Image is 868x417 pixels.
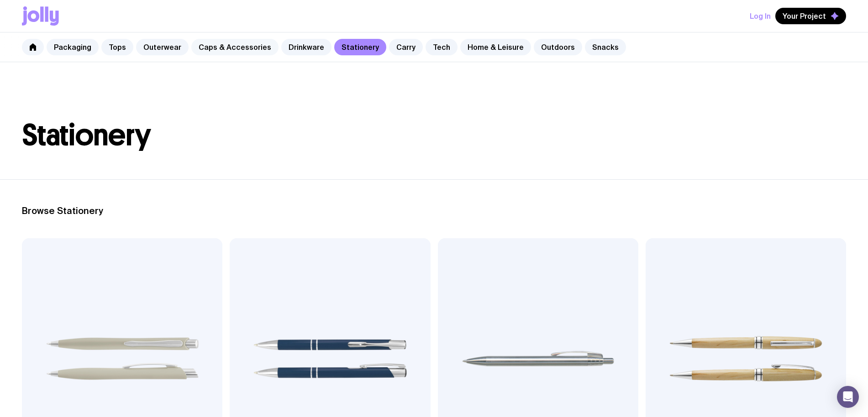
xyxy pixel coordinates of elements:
[426,39,458,55] a: Tech
[534,39,582,55] a: Outdoors
[47,39,99,55] a: Packaging
[783,11,826,21] span: Your Project
[22,205,846,216] h2: Browse Stationery
[191,39,279,55] a: Caps & Accessories
[136,39,189,55] a: Outerwear
[837,386,859,408] div: Open Intercom Messenger
[750,8,771,24] button: Log In
[334,39,386,55] a: Stationery
[389,39,423,55] a: Carry
[22,121,846,150] h1: Stationery
[775,8,846,24] button: Your Project
[281,39,331,55] a: Drinkware
[460,39,531,55] a: Home & Leisure
[585,39,626,55] a: Snacks
[101,39,133,55] a: Tops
